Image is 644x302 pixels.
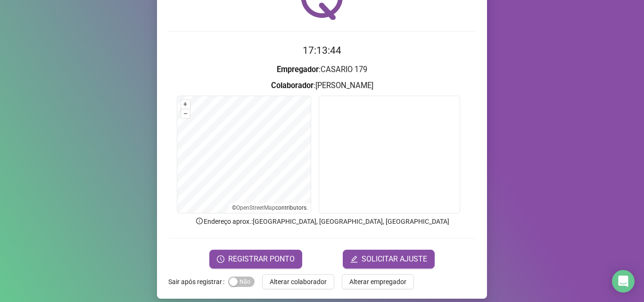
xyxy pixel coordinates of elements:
button: Alterar colaborador [262,274,334,289]
p: Endereço aprox. : [GEOGRAPHIC_DATA], [GEOGRAPHIC_DATA], [GEOGRAPHIC_DATA] [168,216,476,227]
span: SOLICITAR AJUSTE [362,253,427,265]
span: info-circle [195,217,204,225]
time: 17:13:44 [303,45,341,56]
label: Sair após registrar [168,274,228,289]
span: Alterar colaborador [270,277,327,287]
h3: : [PERSON_NAME] [168,80,476,92]
span: Alterar empregador [349,277,406,287]
h3: : CASARIO 179 [168,64,476,76]
a: OpenStreetMap [236,204,275,211]
button: + [181,100,190,109]
div: Open Intercom Messenger [612,270,635,293]
button: editSOLICITAR AJUSTE [343,250,435,269]
span: clock-circle [217,255,224,263]
span: edit [350,255,358,263]
li: © contributors. [232,204,308,211]
span: REGISTRAR PONTO [228,253,295,265]
button: Alterar empregador [342,274,414,289]
button: REGISTRAR PONTO [209,250,302,269]
strong: Empregador [277,65,319,74]
button: – [181,109,190,118]
strong: Colaborador [271,81,314,90]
